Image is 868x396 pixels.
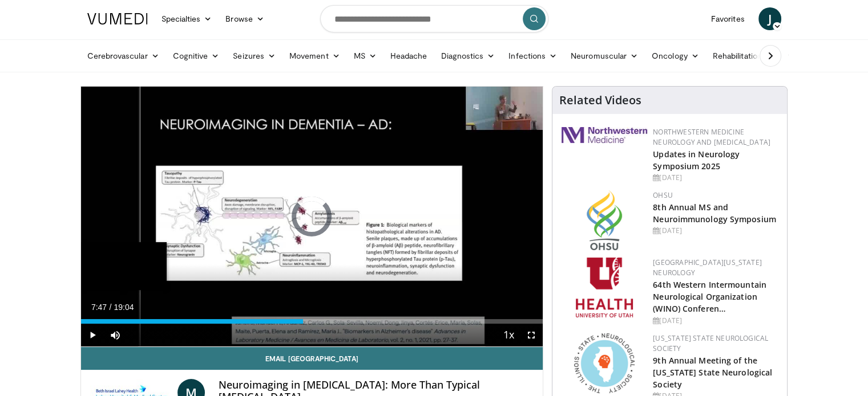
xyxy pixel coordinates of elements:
[347,44,383,67] a: MS
[110,303,112,312] span: /
[91,303,107,312] span: 7:47
[706,44,769,67] a: Rehabilitation
[502,44,564,67] a: Infections
[653,333,768,353] a: [US_STATE] State Neurological Society
[497,324,520,346] button: Playback Rate
[282,44,347,67] a: Movement
[653,316,778,326] div: [DATE]
[562,127,647,143] img: 2a462fb6-9365-492a-ac79-3166a6f924d8.png.150x105_q85_autocrop_double_scale_upscale_version-0.2.jpg
[653,190,673,200] a: OHSU
[219,7,271,30] a: Browse
[81,347,543,370] a: Email [GEOGRAPHIC_DATA]
[434,44,502,67] a: Diagnostics
[87,13,148,25] img: VuMedi Logo
[645,44,706,67] a: Oncology
[80,44,166,67] a: Cerebrovascular
[704,7,752,30] a: Favorites
[155,7,219,30] a: Specialties
[320,5,548,32] input: Search topics, interventions
[104,324,127,346] button: Mute
[653,355,772,390] a: 9th Annual Meeting of the [US_STATE] State Neurological Society
[653,149,740,172] a: Updates in Neurology Symposium 2025
[587,190,622,250] img: da959c7f-65a6-4fcf-a939-c8c702e0a770.png.150x105_q85_autocrop_double_scale_upscale_version-0.2.png
[559,93,641,107] h4: Related Videos
[81,324,104,346] button: Play
[81,319,543,324] div: Progress Bar
[653,202,776,224] a: 8th Annual MS and Neuroimmunology Symposium
[166,44,227,67] a: Cognitive
[114,303,134,312] span: 19:04
[574,333,635,393] img: 71a8b48c-8850-4916-bbdd-e2f3ccf11ef9.png.150x105_q85_autocrop_double_scale_upscale_version-0.2.png
[226,44,282,67] a: Seizures
[653,226,778,236] div: [DATE]
[576,258,633,317] img: f6362829-b0a3-407d-a044-59546adfd345.png.150x105_q85_autocrop_double_scale_upscale_version-0.2.png
[653,258,762,277] a: [GEOGRAPHIC_DATA][US_STATE] Neurology
[653,279,766,314] a: 64th Western Intermountain Neurological Organization (WINO) Conferen…
[653,173,778,183] div: [DATE]
[653,127,770,147] a: Northwestern Medicine Neurology and [MEDICAL_DATA]
[758,7,781,30] a: J
[520,324,543,346] button: Fullscreen
[564,44,645,67] a: Neuromuscular
[81,87,543,347] video-js: Video Player
[383,44,434,67] a: Headache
